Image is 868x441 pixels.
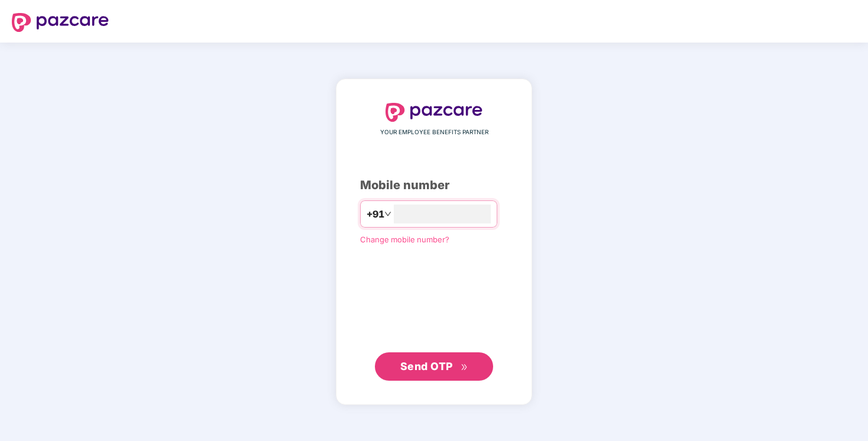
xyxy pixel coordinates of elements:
[367,207,384,222] span: +91
[360,235,449,244] a: Change mobile number?
[375,352,493,381] button: Send OTPdouble-right
[400,360,453,372] span: Send OTP
[360,176,508,194] div: Mobile number
[461,364,468,371] span: double-right
[384,210,391,218] span: down
[380,128,488,137] span: YOUR EMPLOYEE BENEFITS PARTNER
[12,13,109,32] img: logo
[386,103,482,122] img: logo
